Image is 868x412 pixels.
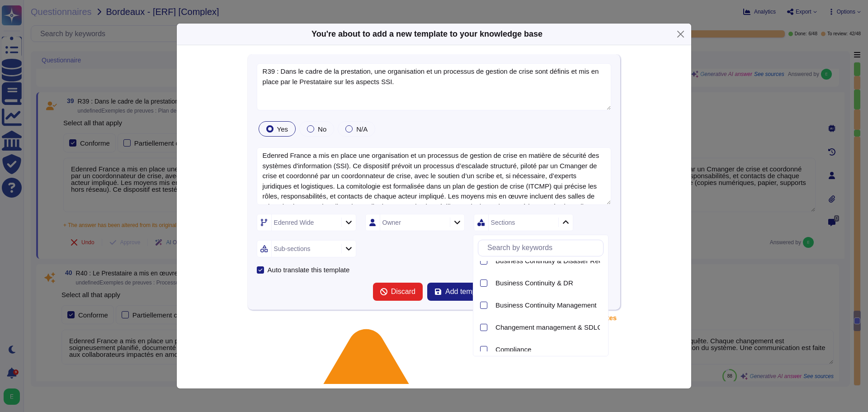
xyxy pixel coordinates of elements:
div: Business Continuity Management [492,295,604,316]
div: Business Continuity Management [495,301,600,309]
div: Auto translate this template [268,266,350,273]
div: Business Continuity & DR [495,279,600,287]
span: Changement management & SDLC [495,323,602,331]
div: Business Continuity & Disaster Recovery [495,257,600,265]
input: Search by keywords [483,240,603,256]
div: Sub-sections [274,246,311,252]
textarea: Edenred France a mis en place une organisation et un processus de gestion de crise en matière de ... [257,147,612,205]
span: Yes [277,125,288,133]
button: Close [674,27,688,41]
div: Compliance [492,340,604,360]
span: Discard [391,288,415,295]
div: Changement management & SDLC [495,323,600,331]
span: Compliance [495,346,531,354]
div: Sections [491,219,515,226]
span: N/A [356,125,368,133]
div: Edenred Wide [274,219,314,226]
span: Add template [445,288,488,295]
div: Changement management & SDLC [492,317,604,338]
div: Owner [382,219,401,226]
span: Business Continuity Management [495,301,596,309]
div: Compliance [495,346,600,354]
span: No [318,125,326,133]
div: Business Continuity & DR [492,273,604,294]
textarea: R39 : Dans le cadre de la prestation, une organisation et un processus de gestion de crise sont d... [257,63,612,110]
button: Discard [373,283,423,301]
span: Business Continuity & DR [495,279,573,287]
button: Add template [427,283,495,301]
div: Business Continuity & Disaster Recovery [492,251,604,271]
b: You're about to add a new template to your knowledge base [311,29,542,38]
span: Business Continuity & Disaster Recovery [495,257,619,265]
